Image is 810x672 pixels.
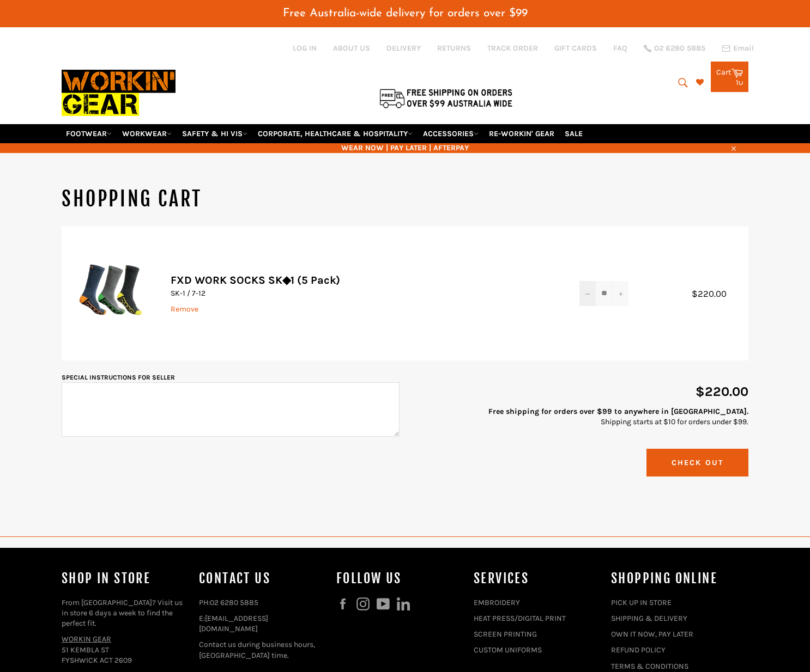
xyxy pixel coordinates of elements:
a: FOOTWEAR [62,124,116,143]
button: Increase item quantity by one [612,281,628,306]
p: 51 KEMBLA ST FYSHWICK ACT 2609 [62,634,188,665]
span: 10 [736,78,743,87]
a: 02 6280 5885 [210,598,258,607]
a: Log in [293,44,317,53]
a: WORKWEAR [118,124,176,143]
a: REFUND POLICY [611,645,666,655]
strong: Free shipping for orders over $99 to anywhere in [GEOGRAPHIC_DATA]. [488,407,748,416]
span: $220.00 [692,289,738,299]
a: 02 6280 5885 [644,45,705,52]
h4: Follow us [336,570,463,588]
a: RETURNS [437,43,471,53]
a: SALE [560,124,587,143]
img: Workin Gear leaders in Workwear, Safety Boots, PPE, Uniforms. Australia's No.1 in Workwear [62,62,176,124]
button: Reduce item quantity by one [579,281,596,306]
img: Flat $9.95 shipping Australia wide [378,87,514,109]
h1: Shopping Cart [62,186,748,213]
p: E: [199,613,325,634]
a: SCREEN PRINTING [474,630,537,639]
a: WORKIN GEAR [62,634,111,644]
span: Email [733,45,754,52]
p: From [GEOGRAPHIC_DATA]? Visit us in store 6 days a week to find the perfect fit. [62,597,188,629]
a: CUSTOM UNIFORMS [474,645,542,655]
a: Cart 10 [711,62,748,92]
span: WEAR NOW | PAY LATER | AFTERPAY [62,143,748,153]
a: TRACK ORDER [487,43,538,53]
p: Contact us during business hours, [GEOGRAPHIC_DATA] time. [199,639,325,661]
a: TERMS & CONDITIONS [611,662,688,671]
button: Check Out [646,449,748,476]
a: PICK UP IN STORE [611,598,672,607]
a: [EMAIL_ADDRESS][DOMAIN_NAME] [199,614,268,633]
img: FXD WORK SOCKS SK◆1 (5 Pack) - SK-1 / 7-12 [78,243,143,341]
a: DELIVERY [386,43,421,53]
span: Free Australia-wide delivery for orders over $99 [283,8,528,19]
a: GIFT CARDS [554,43,597,53]
a: FAQ [613,43,627,53]
a: ABOUT US [333,43,370,53]
h4: Contact Us [199,570,325,588]
a: RE-WORKIN' GEAR [485,124,559,143]
span: $220.00 [696,384,748,399]
h4: services [474,570,600,588]
a: OWN IT NOW, PAY LATER [611,630,693,639]
p: SK-1 / 7-12 [171,288,558,298]
p: PH: [199,597,325,608]
a: Remove [171,304,198,314]
a: Email [722,44,754,53]
a: FXD WORK SOCKS SK◆1 (5 Pack) [171,274,340,286]
span: 02 6280 5885 [654,45,705,52]
h4: Shop In Store [62,570,188,588]
a: CORPORATE, HEALTHCARE & HOSPITALITY [253,124,417,143]
a: EMBROIDERY [474,598,520,607]
a: ACCESSORIES [419,124,483,143]
h4: SHOPPING ONLINE [611,570,738,588]
p: Shipping starts at $10 for orders under $99. [410,406,748,427]
label: Special instructions for seller [62,374,175,381]
a: HEAT PRESS/DIGITAL PRINT [474,614,566,623]
a: SHIPPING & DELIVERY [611,614,687,623]
a: SAFETY & HI VIS [178,124,252,143]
